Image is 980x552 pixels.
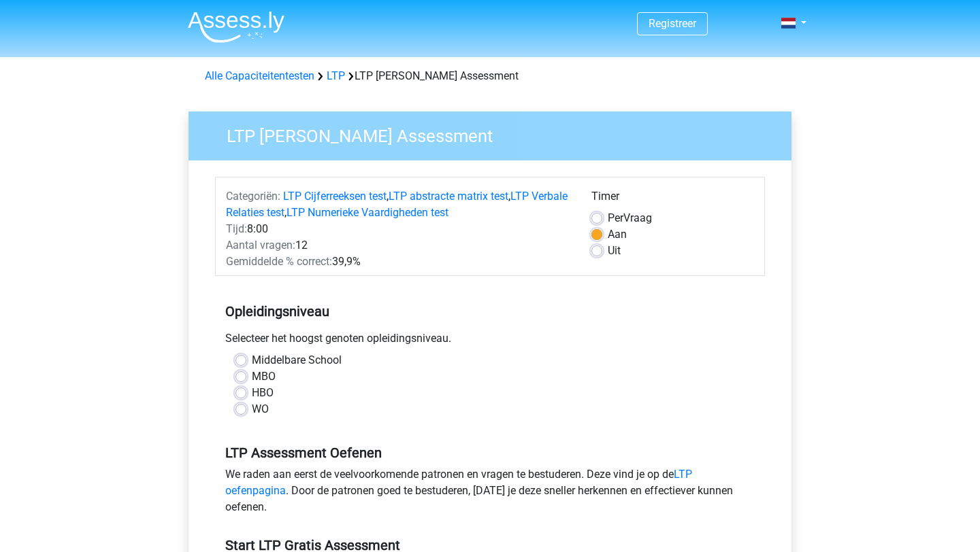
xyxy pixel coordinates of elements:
[608,211,623,224] span: Per
[225,445,755,461] h5: LTP Assessment Oefenen
[215,466,765,521] div: We raden aan eerst de veelvoorkomende patronen en vragen te bestuderen. Deze vind je op de . Door...
[225,298,755,325] h5: Opleidingsniveau
[216,237,581,254] div: 12
[188,11,284,43] img: Assessly
[283,190,387,203] a: LTP Cijferreeksen test
[327,69,345,82] a: LTP
[252,352,342,368] label: Middelbare School
[226,222,247,235] span: Tijd:
[252,368,276,385] label: MBO
[226,190,280,203] span: Categoriën:
[216,254,581,270] div: 39,9%
[215,330,765,352] div: Selecteer het hoogst genoten opleidingsniveau.
[226,255,332,268] span: Gemiddelde % correct:
[205,69,314,82] a: Alle Capaciteitentesten
[608,243,621,259] label: Uit
[287,206,448,219] a: LTP Numerieke Vaardigheden test
[608,226,627,243] label: Aan
[226,239,295,252] span: Aantal vragen:
[389,190,508,203] a: LTP abstracte matrix test
[199,68,781,84] div: LTP [PERSON_NAME] Assessment
[252,401,269,417] label: WO
[216,188,581,221] div: , , ,
[216,221,581,237] div: 8:00
[649,17,696,30] a: Registreer
[210,120,781,147] h3: LTP [PERSON_NAME] Assessment
[252,385,274,401] label: HBO
[608,210,652,226] label: Vraag
[591,188,754,210] div: Timer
